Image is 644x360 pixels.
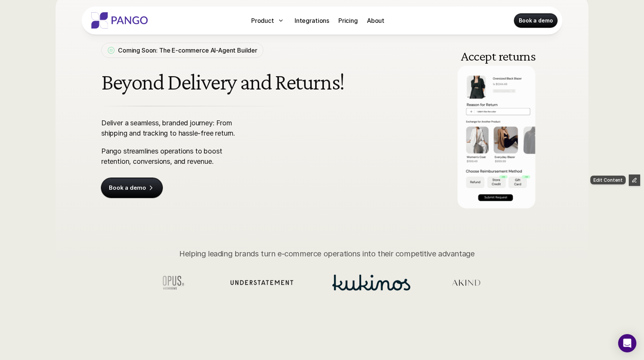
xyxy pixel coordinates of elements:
[426,49,570,63] h3: Accept returns
[524,115,535,126] button: Next
[229,32,403,208] img: A branded tracking portal for e-commerce companies, search order ID to track the entire product j...
[118,46,257,55] p: Coming Soon: The E-commerce AI-Agent Builder
[101,146,249,166] p: Pango streamlines operations to boost retention, conversions, and revenue.
[376,115,387,126] img: Back Arrow
[519,17,553,24] p: Book a demo
[590,176,626,184] span: Edit Framer Content
[109,184,146,192] p: Book a demo
[367,16,384,25] p: About
[101,178,163,198] a: Book a demo
[335,14,361,27] a: Pricing
[251,16,274,25] p: Product
[364,14,387,27] a: About
[514,14,557,27] a: Book a demo
[409,32,583,208] img: Pango return management having Branded return portal embedded in the e-commerce company to handle...
[295,16,329,25] p: Integrations
[376,115,387,126] button: Previous
[338,16,358,25] p: Pricing
[629,174,640,186] button: Edit Framer Content
[524,115,535,126] img: Next Arrow
[101,118,249,138] p: Deliver a seamless, branded journey: From shipping and tracking to hassle-free return.
[244,49,388,63] h3: Track it
[101,69,347,94] h1: Beyond Delivery and Returns!
[292,14,332,27] a: Integrations
[618,334,636,352] div: Open Intercom Messenger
